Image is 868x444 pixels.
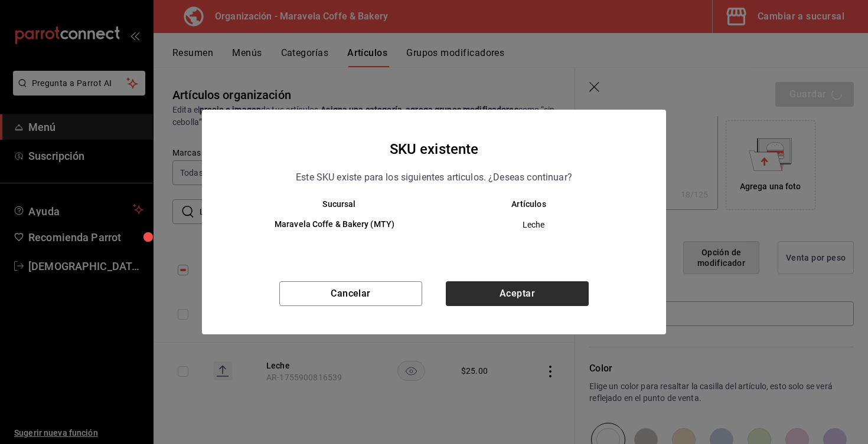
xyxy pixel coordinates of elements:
[279,281,422,306] button: Cancelar
[296,170,572,185] p: Este SKU existe para los siguientes articulos. ¿Deseas continuar?
[446,281,589,306] button: Aceptar
[244,218,425,231] h6: Maravela Coffe & Bakery (MTY)
[434,199,642,209] th: Artículos
[226,199,434,209] th: Sucursal
[390,138,479,160] h4: SKU existente
[444,219,623,231] span: Leche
